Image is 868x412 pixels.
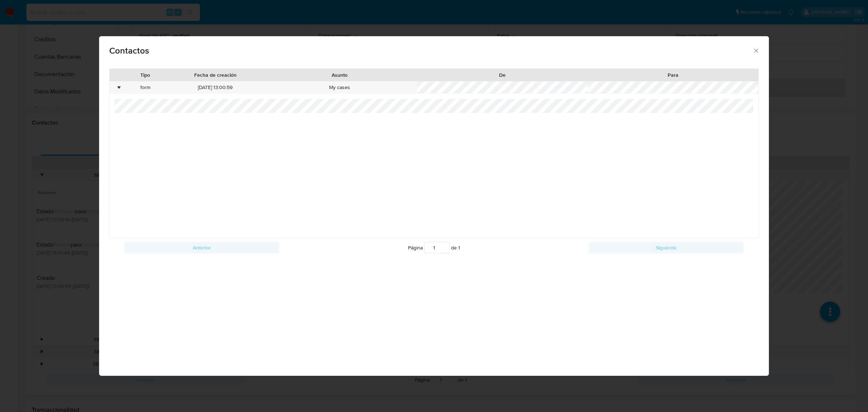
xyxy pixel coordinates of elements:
[408,242,460,253] span: Página de
[589,242,744,253] button: Siguiente
[262,81,417,94] div: My cases
[122,81,169,94] div: form
[753,47,759,54] button: close
[422,71,583,79] div: De
[118,84,120,91] div: •
[127,71,164,79] div: Tipo
[124,242,279,253] button: Anterior
[174,71,257,79] div: Fecha de creación
[458,244,460,251] span: 1
[593,71,753,79] div: Para
[109,46,753,55] span: Contactos
[169,81,262,94] div: [DATE] 13:00:59
[267,71,412,79] div: Asunto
